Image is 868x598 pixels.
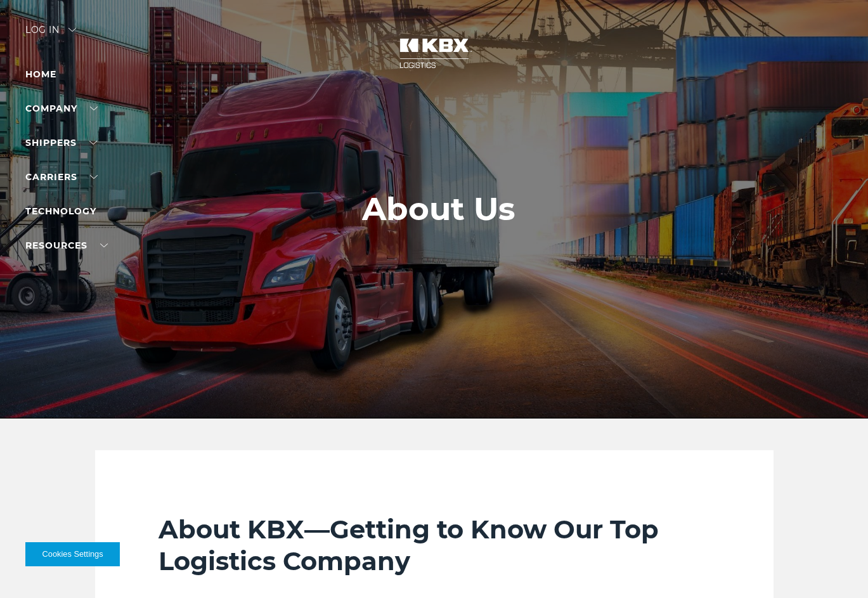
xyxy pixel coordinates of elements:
[25,25,76,44] div: Log in
[387,25,482,81] img: kbx logo
[159,514,710,577] h2: About KBX—Getting to Know Our Top Logistics Company
[68,28,76,32] img: arrow
[25,542,120,566] button: Cookies Settings
[25,205,96,217] a: Technology
[25,240,108,251] a: RESOURCES
[25,103,98,114] a: Company
[25,68,56,80] a: Home
[362,191,515,228] h1: About Us
[25,137,97,148] a: SHIPPERS
[25,171,98,183] a: Carriers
